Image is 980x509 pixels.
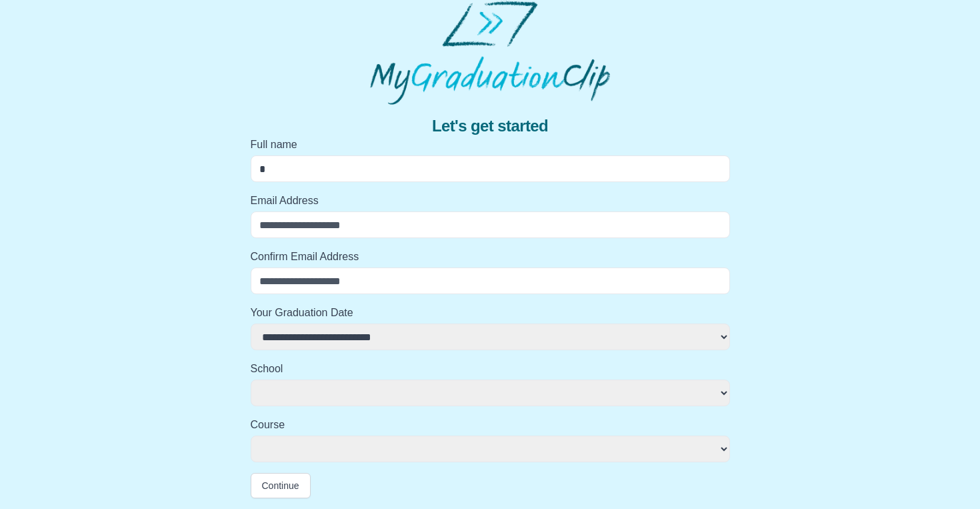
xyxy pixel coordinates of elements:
label: Confirm Email Address [251,249,730,265]
button: Continue [251,473,311,498]
label: Your Graduation Date [251,305,730,321]
label: Email Address [251,193,730,209]
span: Let's get started [432,115,548,137]
label: School [251,361,730,377]
label: Full name [251,137,730,153]
label: Course [251,417,730,433]
img: MyGraduationClip [370,1,610,105]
